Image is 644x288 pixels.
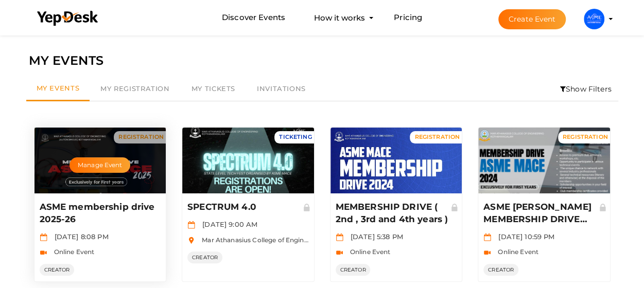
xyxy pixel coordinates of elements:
[197,236,638,244] span: Mar Athanasius College of Engineering [GEOGRAPHIC_DATA], Road, [GEOGRAPHIC_DATA], [GEOGRAPHIC_DAT...
[450,203,459,212] img: Private Event
[311,8,368,27] button: How it works
[90,77,180,101] a: My Registration
[483,201,602,226] p: ASME [PERSON_NAME] MEMBERSHIP DRIVE 2024-25
[336,249,343,257] img: video-icon.svg
[192,84,235,93] span: My Tickets
[40,249,47,257] img: video-icon.svg
[302,203,311,212] img: Private Event
[598,203,607,212] img: Private Event
[394,8,422,27] a: Pricing
[222,8,285,27] a: Discover Events
[69,157,130,173] button: Manage Event
[181,77,246,101] a: My Tickets
[483,264,518,276] span: CREATOR
[187,201,306,213] p: SPECTRUM 4.0
[49,248,95,256] span: Online Event
[336,233,343,241] img: calendar.svg
[187,221,195,229] img: calendar.svg
[483,249,491,257] img: video-icon.svg
[493,248,538,256] span: Online Event
[37,84,80,92] span: My Events
[498,9,566,29] button: Create Event
[336,264,371,276] span: CREATOR
[29,51,616,70] div: MY EVENTS
[493,232,554,241] span: [DATE] 10:59 PM
[187,251,222,263] span: CREATOR
[40,264,75,276] span: CREATOR
[584,9,604,29] img: ACg8ocIznaYxAd1j8yGuuk7V8oyGTUXj0eGIu5KK6886ihuBZQ=s100
[336,201,455,226] p: MEMBERSHIP DRIVE ( 2nd , 3rd and 4th years )
[553,77,618,101] li: Show Filters
[257,84,306,93] span: Invitations
[40,201,159,226] p: ASME membership drive 2025-26
[26,77,90,101] a: My Events
[246,77,317,101] a: Invitations
[187,237,195,244] img: location.svg
[197,220,257,228] span: [DATE] 9:00 AM
[49,232,109,241] span: [DATE] 8:08 PM
[345,232,403,241] span: [DATE] 5:38 PM
[40,233,47,241] img: calendar.svg
[100,84,169,93] span: My Registration
[345,248,391,256] span: Online Event
[483,233,491,241] img: calendar.svg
